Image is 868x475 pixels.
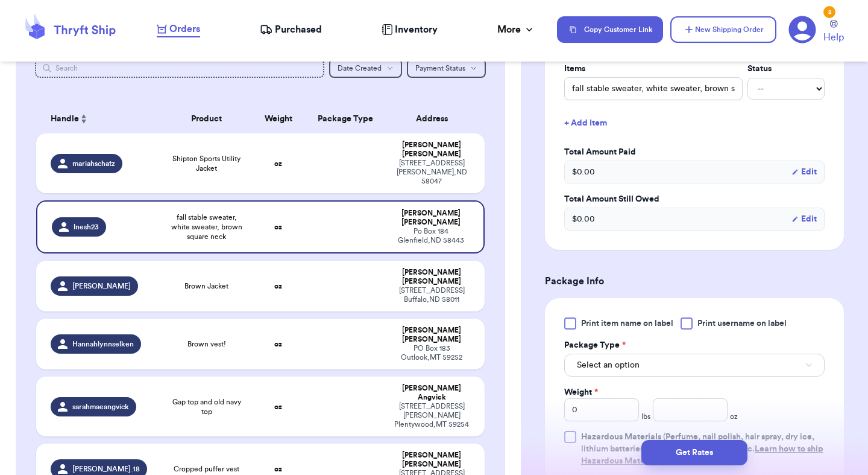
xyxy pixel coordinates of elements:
span: Print username on label [697,317,787,330]
span: Date Created [338,65,382,72]
span: $ 0.00 [572,213,595,225]
span: Help [823,30,844,45]
button: + Add Item [559,110,829,136]
strong: oz [274,282,282,290]
strong: oz [274,160,282,167]
div: [PERSON_NAME] [PERSON_NAME] [393,141,470,159]
strong: oz [274,223,282,231]
span: Cropped puffer vest [174,464,239,474]
div: Po Box 184 Glenfield , ND 58443 [393,227,469,245]
button: Payment Status [407,59,486,78]
label: Package Type [564,339,626,351]
span: [PERSON_NAME].18 [72,464,140,474]
span: Purchased [275,22,322,37]
span: lnesh23 [74,222,99,232]
span: Select an option [577,359,640,371]
th: Package Type [305,104,386,133]
button: Edit [791,166,817,178]
strong: oz [274,340,282,348]
span: sarahmaeangvick [72,402,129,412]
div: [PERSON_NAME] [PERSON_NAME] [393,451,470,469]
label: Status [747,63,825,75]
label: Total Amount Paid [564,146,825,158]
a: Orders [157,22,200,37]
span: oz [730,412,738,421]
span: Shipton Sports Utility Jacket [169,154,244,173]
button: Get Rates [641,440,747,465]
span: fall stable sweater, white sweater, brown square neck [169,212,244,241]
h3: Package Info [545,274,844,289]
label: Weight [564,386,598,398]
div: [PERSON_NAME] Angvick [393,384,470,402]
label: Total Amount Still Owed [564,193,825,205]
div: More [497,22,535,37]
th: Product [162,104,251,133]
input: Search [35,59,324,78]
strong: oz [274,465,282,473]
button: Select an option [564,354,825,377]
th: Weight [251,104,305,133]
span: Gap top and old navy top [169,397,244,416]
span: lbs [641,412,650,421]
div: PO Box 183 Outlook , MT 59252 [393,344,470,362]
div: [PERSON_NAME] [PERSON_NAME] [393,209,469,227]
div: [STREET_ADDRESS][PERSON_NAME] Plentywood , MT 59254 [393,402,470,429]
div: [STREET_ADDRESS] [PERSON_NAME] , ND 58047 [393,159,470,186]
span: Hannahlynnselken [72,339,134,349]
a: Inventory [382,22,438,37]
button: New Shipping Order [670,16,776,43]
div: [STREET_ADDRESS] Buffalo , ND 58011 [393,286,470,304]
label: Items [564,63,743,75]
span: Inventory [395,22,438,37]
button: Edit [791,213,817,225]
span: Payment Status [415,65,465,72]
span: Print item name on label [581,317,673,330]
button: Copy Customer Link [557,16,663,43]
span: mariahschatz [72,159,115,168]
span: $ 0.00 [572,166,595,178]
a: Help [823,20,844,45]
strong: oz [274,403,282,410]
span: Brown Jacket [184,281,228,291]
span: Handle [51,113,79,126]
span: Brown vest! [187,339,226,349]
div: 2 [823,6,835,18]
button: Sort ascending [79,112,89,126]
div: [PERSON_NAME] [PERSON_NAME] [393,268,470,286]
th: Address [386,104,485,133]
button: Date Created [329,59,402,78]
div: [PERSON_NAME] [PERSON_NAME] [393,326,470,344]
span: Orders [169,22,200,36]
a: Purchased [260,22,322,37]
a: 2 [788,16,816,43]
span: [PERSON_NAME] [72,281,131,291]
